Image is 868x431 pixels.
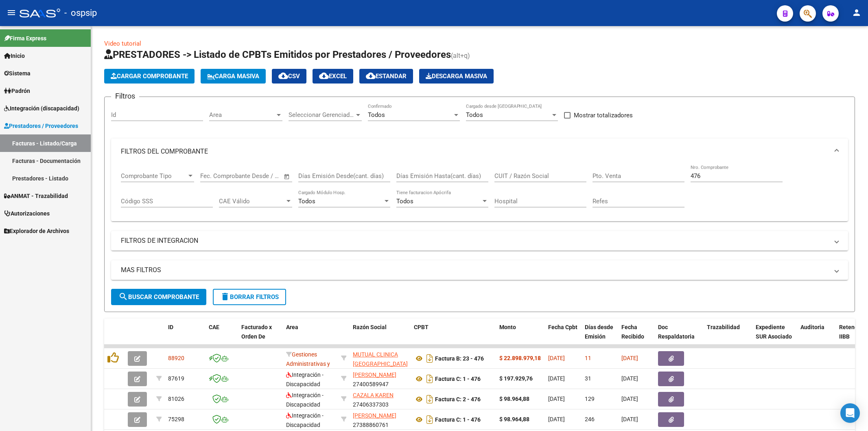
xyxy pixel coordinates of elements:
datatable-header-cell: Monto [496,319,545,354]
strong: $ 98.964,88 [499,416,529,422]
span: CPBT [414,324,429,330]
span: Retencion IIBB [839,324,866,340]
span: Gestiones Administrativas y Otros [286,351,330,376]
span: Sistema [4,69,31,78]
span: Expediente SUR Asociado [756,324,792,340]
span: MUTUAL CLINICA [GEOGRAPHIC_DATA] [353,351,408,367]
span: PRESTADORES -> Listado de CPBTs Emitidos por Prestadores / Proveedores [104,49,451,60]
i: Descargar documento [424,372,435,385]
span: ANMAT - Trazabilidad [4,191,68,200]
button: Estandar [359,69,413,84]
a: Video tutorial [104,40,141,47]
span: [DATE] [621,416,638,422]
strong: Factura C: 1 - 476 [435,376,481,382]
span: [DATE] [548,375,565,382]
mat-icon: menu [7,8,16,18]
div: 30676951446 [353,350,407,367]
span: [DATE] [621,396,638,402]
button: Buscar Comprobante [111,289,206,305]
i: Descargar documento [424,352,435,365]
datatable-header-cell: ID [165,319,206,354]
mat-panel-title: MAS FILTROS [121,266,829,275]
strong: $ 98.964,88 [499,396,529,402]
strong: Factura C: 1 - 476 [435,416,481,423]
mat-panel-title: FILTROS DEL COMPROBANTE [121,147,829,156]
span: Carga Masiva [207,73,259,80]
datatable-header-cell: Fecha Recibido [618,319,655,354]
span: Razón Social [353,324,387,330]
button: Cargar Comprobante [104,69,195,84]
strong: $ 197.929,76 [499,375,533,382]
span: Prestadores / Proveedores [4,121,78,130]
span: Explorador de Archivos [4,226,69,235]
datatable-header-cell: Facturado x Orden De [238,319,283,354]
span: [PERSON_NAME] [353,372,396,378]
strong: Factura B: 23 - 476 [435,355,484,362]
span: [DATE] [621,355,638,361]
mat-icon: person [852,8,861,18]
span: [DATE] [621,375,638,382]
input: Fecha fin [241,172,280,180]
mat-panel-title: FILTROS DE INTEGRACION [121,236,829,245]
div: 27388860761 [353,411,407,428]
datatable-header-cell: Trazabilidad [704,319,752,354]
span: Todos [298,198,315,205]
span: 87619 [168,375,184,382]
span: Doc Respaldatoria [658,324,695,340]
span: Trazabilidad [707,324,740,330]
i: Descargar documento [424,413,435,426]
datatable-header-cell: Razón Social [350,319,411,354]
span: Facturado x Orden De [241,324,272,340]
mat-icon: cloud_download [366,71,376,81]
span: Integración - Discapacidad [286,412,324,428]
strong: $ 22.898.979,18 [499,355,541,361]
span: Inicio [4,51,25,60]
span: [PERSON_NAME] [353,412,396,419]
div: Open Intercom Messenger [840,403,860,423]
span: Integración (discapacidad) [4,104,79,113]
span: [DATE] [548,396,565,402]
span: Seleccionar Gerenciador [289,111,354,119]
button: Borrar Filtros [213,289,286,305]
button: CSV [272,69,306,84]
span: Todos [466,111,483,119]
mat-expansion-panel-header: FILTROS DEL COMPROBANTE [111,139,848,165]
span: ID [168,324,173,330]
datatable-header-cell: Fecha Cpbt [545,319,582,354]
span: 31 [585,375,591,382]
span: Cargar Comprobante [111,73,188,80]
span: Buscar Comprobante [118,293,199,301]
button: Open calendar [282,172,292,181]
div: 27406337303 [353,391,407,408]
datatable-header-cell: Auditoria [797,319,836,354]
button: Descarga Masiva [419,69,494,84]
span: CAE Válido [219,198,285,205]
span: Mostrar totalizadores [574,110,633,120]
span: CSV [278,73,300,80]
span: Fecha Recibido [621,324,644,340]
span: 129 [585,396,595,402]
span: CAE [209,324,219,330]
span: 81026 [168,396,184,402]
span: CAZALA KAREN [353,392,394,398]
mat-icon: cloud_download [319,71,329,81]
span: Todos [368,111,385,119]
span: Descarga Masiva [426,73,487,80]
span: Integración - Discapacidad [286,372,324,387]
mat-expansion-panel-header: FILTROS DE INTEGRACION [111,231,848,251]
i: Descargar documento [424,393,435,406]
span: [DATE] [548,416,565,422]
span: Area [286,324,298,330]
span: Monto [499,324,516,330]
span: Area [209,111,275,119]
span: [DATE] [548,355,565,361]
span: Autorizaciones [4,209,50,218]
span: Días desde Emisión [585,324,613,340]
datatable-header-cell: CAE [206,319,238,354]
span: Integración - Discapacidad [286,392,324,408]
h3: Filtros [111,90,139,102]
span: Padrón [4,86,30,95]
span: 88920 [168,355,184,361]
mat-expansion-panel-header: MAS FILTROS [111,260,848,280]
div: FILTROS DEL COMPROBANTE [111,165,848,222]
